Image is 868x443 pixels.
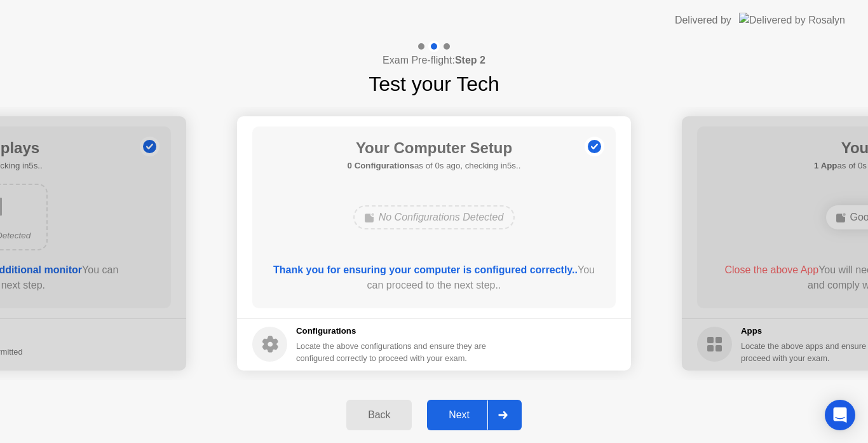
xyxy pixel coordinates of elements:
button: Back [346,400,412,430]
h5: Configurations [296,325,489,337]
h1: Your Computer Setup [348,137,521,160]
button: Next [427,400,522,430]
div: Next [431,409,487,421]
div: You can proceed to the next step.. [271,262,598,293]
div: No Configurations Detected [353,205,515,229]
b: 0 Configurations [348,161,414,170]
div: Open Intercom Messenger [825,400,855,430]
div: Locate the above configurations and ensure they are configured correctly to proceed with your exam. [296,340,489,364]
h1: Test your Tech [369,69,499,99]
b: Step 2 [455,55,485,65]
h5: as of 0s ago, checking in5s.. [348,160,521,172]
b: Thank you for ensuring your computer is configured correctly.. [273,264,578,275]
img: Delivered by Rosalyn [739,13,845,27]
div: Delivered by [675,13,731,28]
h4: Exam Pre-flight: [383,53,485,68]
div: Back [350,409,408,421]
